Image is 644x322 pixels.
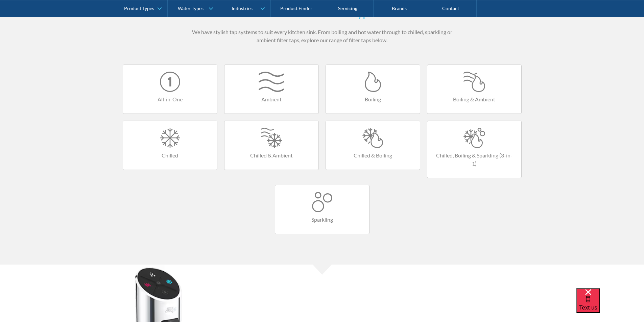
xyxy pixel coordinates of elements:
[224,65,319,114] a: Ambient
[576,288,644,322] iframe: podium webchat widget bubble
[231,151,312,159] h4: Chilled & Ambient
[124,5,154,11] div: Product Types
[434,151,515,168] h4: Chilled, Boiling & Sparkling (3-in-1)
[231,95,312,103] h4: Ambient
[130,151,210,159] h4: Chilled
[326,121,420,170] a: Chilled & Boiling
[282,216,362,224] h4: Sparkling
[190,28,454,44] p: We have stylish tap systems to suit every kitchen sink. From boiling and hot water through to chi...
[333,95,413,103] h4: Boiling
[123,65,217,114] a: All-in-One
[178,5,204,11] div: Water Types
[130,95,210,103] h4: All-in-One
[123,121,217,170] a: Chilled
[434,95,515,103] h4: Boiling & Ambient
[326,65,420,114] a: Boiling
[333,151,413,159] h4: Chilled & Boiling
[427,121,522,178] a: Chilled, Boiling & Sparkling (3-in-1)
[232,5,253,11] div: Industries
[275,185,369,234] a: Sparkling
[224,121,319,170] a: Chilled & Ambient
[427,65,522,114] a: Boiling & Ambient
